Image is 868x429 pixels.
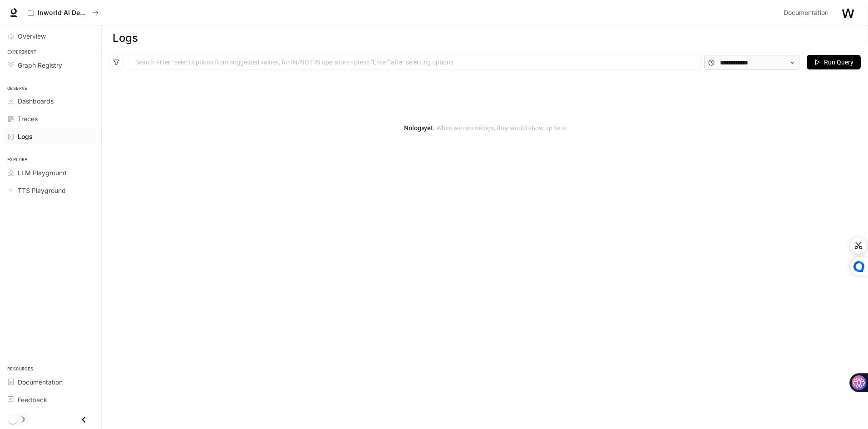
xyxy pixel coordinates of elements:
span: Logs [18,132,33,141]
span: Overview [18,31,46,41]
h1: Logs [113,29,138,47]
a: Traces [4,111,98,127]
a: Dashboards [4,93,98,109]
button: User avatar [839,4,857,22]
img: User avatar [842,6,854,19]
a: Overview [4,28,98,44]
button: Close drawer [74,410,94,429]
span: Dark mode toggle [8,414,17,424]
span: Documentation [18,377,63,387]
a: Documentation [4,374,98,390]
article: No logs yet. [404,123,566,133]
a: Logs [4,128,98,144]
span: Traces [18,114,38,123]
button: Run Query [807,55,861,69]
a: Documentation [780,4,835,22]
span: LLM Playground [18,168,67,178]
span: Graph Registry [18,60,62,70]
span: TTS Playground [18,186,66,195]
button: filter [109,55,123,69]
a: Feedback [4,392,98,408]
span: When we receive logs , they would show up here [435,124,566,132]
p: Inworld AI Demos [38,9,89,17]
span: Documentation [784,7,829,19]
span: Run Query [824,57,853,67]
a: TTS Playground [4,182,98,198]
a: Graph Registry [4,57,98,73]
span: Dashboards [18,96,54,106]
span: filter [113,59,119,65]
span: Feedback [18,395,47,404]
button: All workspaces [24,4,103,22]
a: LLM Playground [4,165,98,181]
